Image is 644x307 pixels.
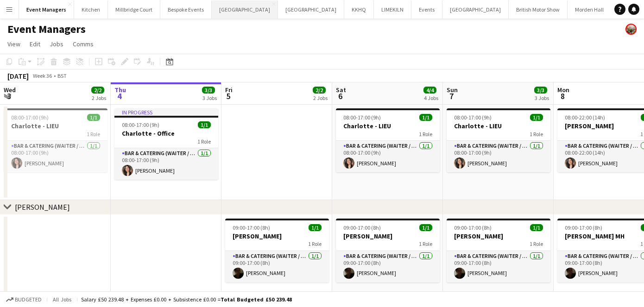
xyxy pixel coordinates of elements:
span: Mon [557,86,569,94]
button: Kitchen [74,0,108,19]
span: 3/3 [202,87,215,94]
app-job-card: 08:00-17:00 (9h)1/1Charlotte - LIEU1 RoleBar & Catering (Waiter / waitress)1/108:00-17:00 (9h)[PE... [447,108,550,172]
span: Budgeted [15,296,42,303]
span: 08:00-17:00 (9h) [454,114,492,121]
span: 2/2 [91,87,104,94]
span: 3/3 [534,87,547,94]
span: 1/1 [309,224,322,231]
span: Comms [73,40,94,48]
button: KKHQ [344,0,374,19]
span: 09:00-17:00 (8h) [343,224,381,231]
span: Edit [30,40,40,48]
h3: Charlotte - LIEU [336,122,440,130]
span: 1/1 [419,114,432,121]
app-job-card: 08:00-17:00 (9h)1/1Charlotte - LIEU1 RoleBar & Catering (Waiter / waitress)1/108:00-17:00 (9h)[PE... [336,108,440,172]
div: 2 Jobs [313,94,328,101]
button: Event Managers [19,0,74,19]
app-card-role: Bar & Catering (Waiter / waitress)1/109:00-17:00 (8h)[PERSON_NAME] [225,251,329,282]
span: 09:00-17:00 (8h) [233,224,270,231]
span: Sun [447,86,458,94]
app-card-role: Bar & Catering (Waiter / waitress)1/108:00-17:00 (9h)[PERSON_NAME] [447,141,550,172]
button: LIMEKILN [374,0,411,19]
div: [PERSON_NAME] [15,202,70,212]
button: British Motor Show [509,0,568,19]
span: Jobs [50,40,63,48]
app-job-card: 09:00-17:00 (8h)1/1[PERSON_NAME]1 RoleBar & Catering (Waiter / waitress)1/109:00-17:00 (8h)[PERSO... [447,219,550,282]
div: 4 Jobs [424,94,438,101]
div: Salary £50 239.48 + Expenses £0.00 + Subsistence £0.00 = [81,296,292,303]
h3: Charlotte - LIEU [447,122,550,130]
div: 2 Jobs [92,94,106,101]
span: 5 [224,91,233,101]
button: Bespoke Events [160,0,212,19]
button: [GEOGRAPHIC_DATA] [442,0,509,19]
span: Thu [114,86,126,94]
span: 1/1 [419,224,432,231]
button: Morden Hall [568,0,612,19]
span: Fri [225,86,233,94]
span: 09:00-17:00 (8h) [565,224,602,231]
span: 08:00-17:00 (9h) [11,114,49,121]
span: Week 36 [31,72,54,79]
div: 3 Jobs [202,94,217,101]
div: 3 Jobs [535,94,549,101]
span: 1 Role [87,131,100,138]
app-job-card: 09:00-17:00 (8h)1/1[PERSON_NAME]1 RoleBar & Catering (Waiter / waitress)1/109:00-17:00 (8h)[PERSO... [336,219,440,282]
h3: [PERSON_NAME] [225,232,329,240]
div: BST [57,72,67,79]
button: [GEOGRAPHIC_DATA] [212,0,278,19]
app-card-role: Bar & Catering (Waiter / waitress)1/108:00-17:00 (9h)[PERSON_NAME] [336,141,440,172]
app-user-avatar: Staffing Manager [625,24,637,35]
span: 4/4 [423,87,436,94]
a: Edit [26,38,44,50]
span: Wed [4,86,16,94]
app-card-role: Bar & Catering (Waiter / waitress)1/108:00-17:00 (9h)[PERSON_NAME] [4,141,107,172]
span: Total Budgeted £50 239.48 [221,296,292,303]
app-card-role: Bar & Catering (Waiter / waitress)1/109:00-17:00 (8h)[PERSON_NAME] [447,251,550,282]
div: [DATE] [7,71,29,81]
span: 1/1 [87,114,100,121]
span: 1 Role [419,131,432,138]
span: 1 Role [530,131,543,138]
span: 4 [113,91,126,101]
h3: Charlotte - Office [114,129,218,138]
h1: Event Managers [7,22,86,36]
span: 1 Role [530,240,543,247]
app-job-card: In progress08:00-17:00 (9h)1/1Charlotte - Office1 RoleBar & Catering (Waiter / waitress)1/108:00-... [114,108,218,180]
app-card-role: Bar & Catering (Waiter / waitress)1/108:00-17:00 (9h)[PERSON_NAME] [114,148,218,180]
span: 6 [335,91,346,101]
span: 08:00-22:00 (14h) [565,114,605,121]
button: [GEOGRAPHIC_DATA] [278,0,344,19]
a: Jobs [46,38,67,50]
h3: Charlotte - LIEU [4,122,107,130]
button: Budgeted [5,294,43,305]
h3: [PERSON_NAME] [336,232,440,240]
app-job-card: 08:00-17:00 (9h)1/1Charlotte - LIEU1 RoleBar & Catering (Waiter / waitress)1/108:00-17:00 (9h)[PE... [4,108,107,172]
div: In progress [114,108,218,116]
span: View [7,40,20,48]
span: 1/1 [530,224,543,231]
button: Events [411,0,442,19]
span: 09:00-17:00 (8h) [454,224,492,231]
span: 1/1 [198,121,211,128]
h3: [PERSON_NAME] [447,232,550,240]
span: 8 [556,91,569,101]
span: 1 Role [197,138,211,145]
span: 1 Role [419,240,432,247]
button: Millbridge Court [108,0,160,19]
a: View [4,38,24,50]
span: 3 [2,91,16,101]
app-card-role: Bar & Catering (Waiter / waitress)1/109:00-17:00 (8h)[PERSON_NAME] [336,251,440,282]
app-job-card: 09:00-17:00 (8h)1/1[PERSON_NAME]1 RoleBar & Catering (Waiter / waitress)1/109:00-17:00 (8h)[PERSO... [225,219,329,282]
span: 2/2 [313,87,326,94]
a: Comms [69,38,97,50]
span: 7 [445,91,458,101]
span: 1/1 [530,114,543,121]
span: All jobs [51,296,73,303]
